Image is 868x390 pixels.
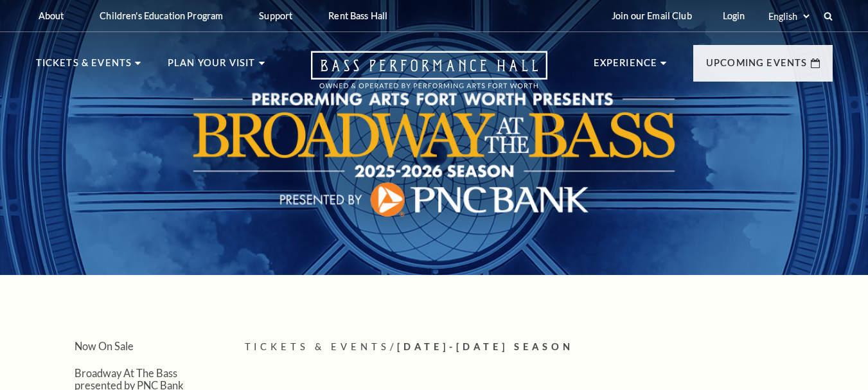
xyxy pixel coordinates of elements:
p: Upcoming Events [706,55,808,78]
p: Children's Education Program [100,10,223,21]
p: Plan Your Visit [168,55,256,78]
p: / [245,339,833,355]
select: Select: [766,10,811,22]
a: Now On Sale [75,340,134,352]
p: Rent Bass Hall [328,10,387,21]
span: Tickets & Events [245,341,391,352]
p: Experience [594,55,658,78]
p: Support [259,10,292,21]
span: [DATE]-[DATE] Season [397,341,574,352]
p: About [39,10,64,21]
p: Tickets & Events [36,55,132,78]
